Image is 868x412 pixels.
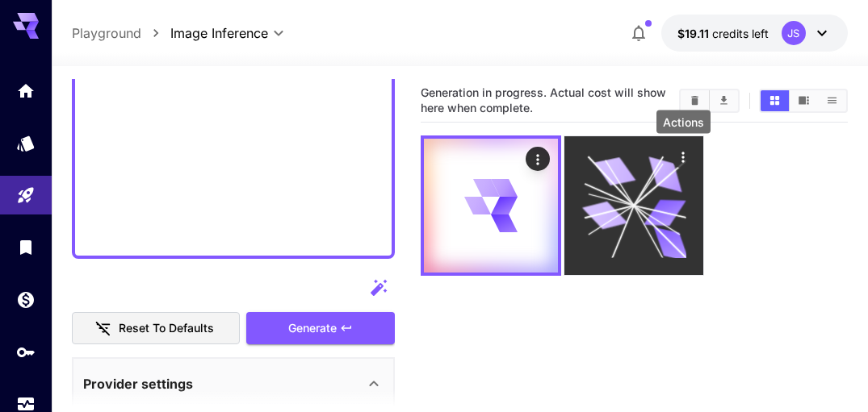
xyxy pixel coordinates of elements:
button: Generate [246,312,395,345]
div: Actions [672,144,696,169]
div: Library [16,237,36,257]
span: Generate [288,318,337,339]
span: Generation in progress. Actual cost will show here when complete. [421,85,666,114]
button: Show images in video view [790,90,818,111]
button: Download All [710,90,738,111]
div: JS [782,21,806,45]
button: Show images in grid view [761,90,789,111]
button: Clear Images [681,90,709,111]
div: Show images in grid viewShow images in video viewShow images in list view [759,89,848,113]
div: Actions [656,110,711,134]
button: Show images in list view [818,90,846,111]
button: Reset to defaults [72,312,240,345]
div: $19.10774 [677,25,769,42]
div: Playground [16,185,36,206]
a: Playground [72,23,141,43]
div: Clear ImagesDownload All [679,89,740,113]
span: Image Inference [170,23,268,43]
span: credits left [712,27,769,40]
nav: breadcrumb [72,23,170,43]
button: $19.10774JS [661,15,848,52]
span: $19.11 [677,27,712,40]
div: Provider settings [83,364,384,403]
div: Actions [526,147,550,171]
div: Wallet [16,289,36,310]
p: Provider settings [83,374,193,393]
div: Models [16,133,36,153]
div: Home [16,81,36,101]
div: API Keys [16,342,36,362]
